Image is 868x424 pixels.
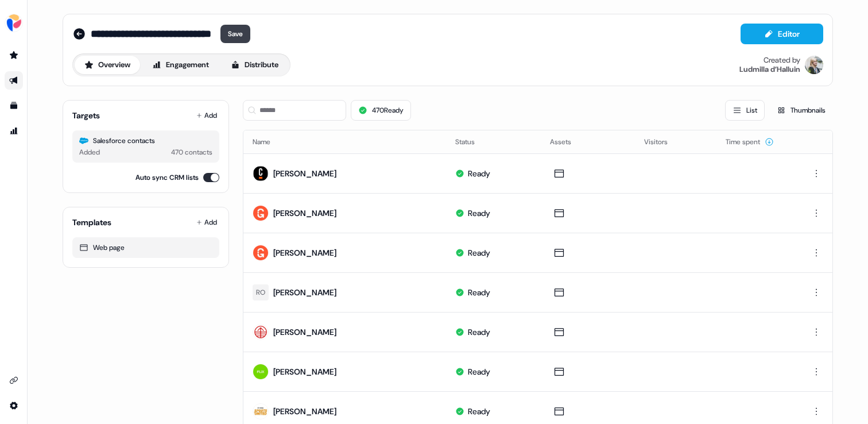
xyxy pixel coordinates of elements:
a: Go to integrations [5,371,23,390]
button: Thumbnails [769,100,833,121]
div: Ready [468,326,490,338]
button: Editor [741,24,823,44]
label: Auto sync CRM lists [135,172,199,183]
div: Added [79,147,100,158]
div: Web page [79,242,212,253]
button: Visitors [644,132,681,152]
button: Add [194,107,219,124]
div: [PERSON_NAME] [273,366,336,377]
a: Go to templates [5,97,23,115]
button: Status [455,132,489,152]
div: RO [256,287,265,298]
div: [PERSON_NAME] [273,287,336,298]
a: Go to integrations [5,396,23,415]
button: Distribute [221,56,288,74]
div: 470 contacts [171,147,212,158]
div: Ready [468,366,490,377]
button: Name [253,132,284,152]
div: Created by [764,56,800,65]
button: Add [194,214,219,230]
div: [PERSON_NAME] [273,247,336,259]
button: Engagement [142,56,219,74]
div: Ready [468,406,490,417]
div: Ready [468,247,490,259]
div: [PERSON_NAME] [273,406,336,417]
button: Save [220,25,250,43]
button: Overview [75,56,140,74]
div: Templates [72,217,111,228]
div: Targets [72,110,100,121]
a: Go to attribution [5,122,23,140]
div: [PERSON_NAME] [273,326,336,338]
a: Go to outbound experience [5,71,23,90]
a: Editor [741,29,823,41]
th: Assets [541,130,635,153]
a: Go to prospects [5,46,23,64]
div: [PERSON_NAME] [273,168,336,179]
div: [PERSON_NAME] [273,207,336,219]
img: Ludmilla [805,56,823,74]
button: List [725,100,765,121]
div: Ready [468,287,490,298]
div: Ludmilla d’Halluin [739,65,800,74]
div: Salesforce contacts [79,135,212,147]
div: Ready [468,207,490,219]
button: Time spent [726,132,774,152]
div: Ready [468,168,490,179]
button: 470Ready [351,100,411,121]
